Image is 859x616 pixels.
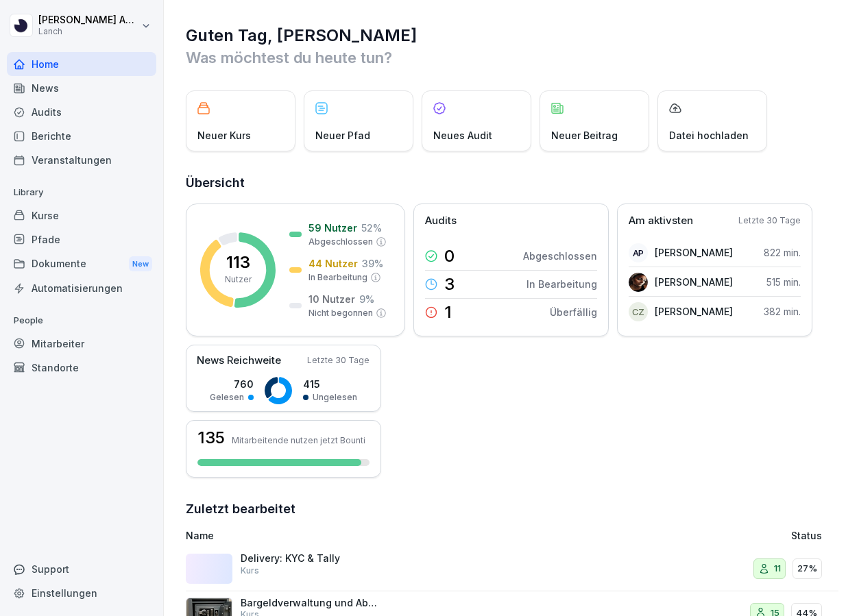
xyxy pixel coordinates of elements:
[629,273,648,292] img: lbqg5rbd359cn7pzouma6c8b.png
[444,248,455,264] p: 0
[523,249,597,263] p: Abgeschlossen
[308,236,373,248] p: Abgeschlossen
[551,128,618,143] p: Neuer Beitrag
[669,128,749,143] p: Datei hochladen
[186,25,838,47] h1: Guten Tag, [PERSON_NAME]
[186,173,838,193] h2: Übersicht
[210,391,244,404] p: Gelesen
[433,128,492,143] p: Neues Audit
[629,213,693,229] p: Am aktivsten
[774,562,781,576] p: 11
[7,124,156,148] a: Berichte
[129,256,152,272] div: New
[655,245,733,260] p: [PERSON_NAME]
[629,302,648,321] div: CZ
[308,307,373,319] p: Nicht begonnen
[241,552,378,565] p: Delivery: KYC & Tally
[361,221,382,235] p: 52 %
[359,292,374,306] p: 9 %
[7,148,156,172] a: Veranstaltungen
[7,182,156,204] p: Library
[241,597,378,609] p: Bargeldverwaltung und Abholung
[7,276,156,300] a: Automatisierungen
[7,557,156,581] div: Support
[315,128,370,143] p: Neuer Pfad
[7,581,156,605] a: Einstellungen
[444,304,452,321] p: 1
[425,213,457,229] p: Audits
[629,243,648,262] div: AP
[7,76,156,100] a: News
[766,275,801,289] p: 515 min.
[307,354,370,367] p: Letzte 30 Tage
[7,227,156,251] a: Pfade
[186,47,838,69] p: Was möchtest du heute tun?
[7,251,156,277] div: Dokumente
[232,435,365,445] p: Mitarbeitende nutzen jetzt Bounti
[764,304,801,319] p: 382 min.
[362,256,383,271] p: 39 %
[764,245,801,260] p: 822 min.
[738,214,801,227] p: Letzte 30 Tage
[7,52,156,76] a: Home
[7,332,156,356] a: Mitarbeiter
[444,276,455,293] p: 3
[655,304,733,319] p: [PERSON_NAME]
[308,256,358,271] p: 44 Nutzer
[210,377,254,391] p: 760
[527,277,597,291] p: In Bearbeitung
[7,251,156,277] a: DokumenteNew
[7,100,156,124] a: Audits
[226,254,250,271] p: 113
[38,14,138,26] p: [PERSON_NAME] Ahlert
[550,305,597,319] p: Überfällig
[225,273,252,286] p: Nutzer
[791,528,822,543] p: Status
[241,565,259,577] p: Kurs
[186,547,838,591] a: Delivery: KYC & TallyKurs1127%
[197,353,281,369] p: News Reichweite
[38,27,138,36] p: Lanch
[197,430,225,446] h3: 135
[7,310,156,332] p: People
[308,271,367,284] p: In Bearbeitung
[7,204,156,227] a: Kurse
[197,128,251,143] p: Neuer Kurs
[308,221,357,235] p: 59 Nutzer
[186,500,838,519] h2: Zuletzt bearbeitet
[313,391,357,404] p: Ungelesen
[308,292,355,306] p: 10 Nutzer
[7,356,156,380] a: Standorte
[186,528,599,543] p: Name
[655,275,733,289] p: [PERSON_NAME]
[797,562,817,576] p: 27%
[303,377,357,391] p: 415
